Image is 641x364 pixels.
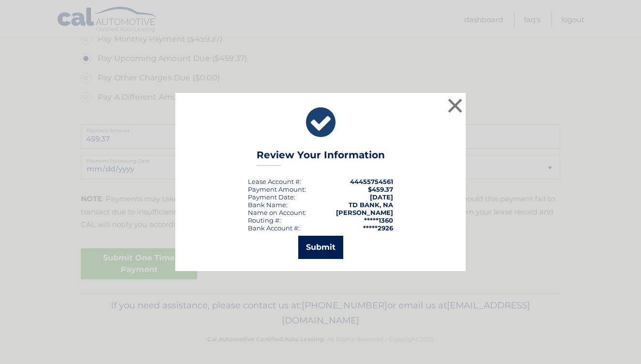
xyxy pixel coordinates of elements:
[298,236,343,259] button: Submit
[248,178,301,185] div: Lease Account #:
[368,185,393,193] span: $459.37
[248,201,288,209] div: Bank Name:
[336,209,393,216] strong: [PERSON_NAME]
[248,185,306,193] div: Payment Amount:
[445,96,465,115] button: ×
[248,224,300,232] div: Bank Account #:
[248,193,294,201] span: Payment Date
[350,178,393,185] strong: 44455754561
[248,193,295,201] div: :
[248,209,306,216] div: Name on Account:
[257,149,385,166] h3: Review Your Information
[248,216,281,224] div: Routing #:
[349,201,393,209] strong: TD BANK, NA
[370,193,393,201] span: [DATE]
